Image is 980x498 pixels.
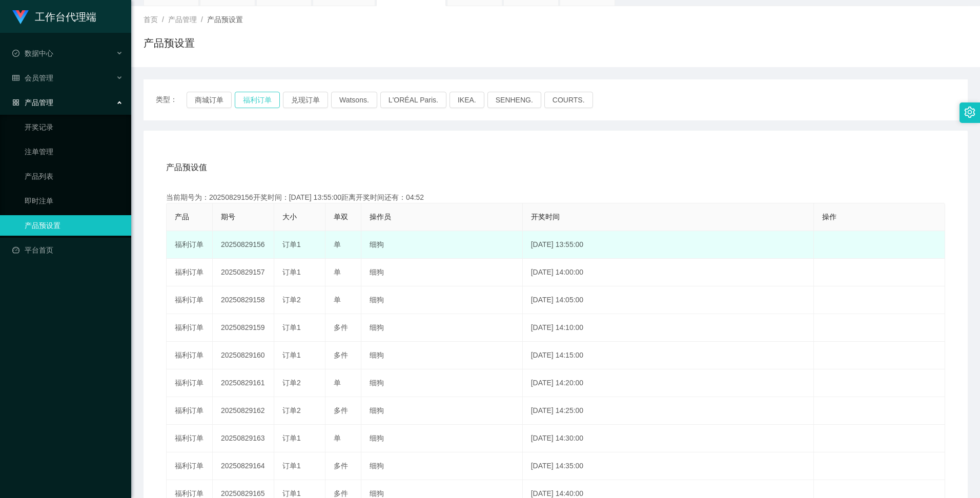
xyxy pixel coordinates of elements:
[361,452,523,480] td: 细狗
[167,425,213,452] td: 福利订单
[523,286,814,314] td: [DATE] 14:05:00
[282,434,301,442] span: 订单1
[25,141,123,162] a: 注单管理
[283,92,328,108] button: 兑现订单
[822,213,836,221] span: 操作
[12,10,29,25] img: logo.9652507e.png
[334,323,348,331] span: 多件
[334,462,348,470] span: 多件
[213,397,274,425] td: 20250829162
[523,369,814,397] td: [DATE] 14:20:00
[282,379,301,387] span: 订单2
[213,425,274,452] td: 20250829163
[12,49,53,57] span: 数据中心
[282,296,301,304] span: 订单2
[25,215,123,236] a: 产品预设置
[144,35,195,51] h1: 产品预设置
[213,314,274,342] td: 20250829159
[334,379,341,387] span: 单
[334,406,348,414] span: 多件
[167,452,213,480] td: 福利订单
[487,92,541,108] button: SENHENG.
[167,369,213,397] td: 福利订单
[213,452,274,480] td: 20250829164
[334,268,341,276] span: 单
[282,240,301,248] span: 订单1
[187,92,232,108] button: 商城订单
[167,397,213,425] td: 福利订单
[544,92,593,108] button: COURTS.
[282,213,297,221] span: 大小
[331,92,377,108] button: Watsons.
[166,161,207,174] span: 产品预设值
[12,99,19,106] i: 图标: appstore-o
[213,286,274,314] td: 20250829158
[523,397,814,425] td: [DATE] 14:25:00
[167,231,213,259] td: 福利订单
[213,369,274,397] td: 20250829161
[25,191,123,211] a: 即时注单
[282,489,301,497] span: 订单1
[361,259,523,286] td: 细狗
[334,213,348,221] span: 单双
[370,213,391,221] span: 操作员
[168,15,197,24] span: 产品管理
[201,15,203,24] span: /
[964,107,975,118] i: 图标: setting
[523,425,814,452] td: [DATE] 14:30:00
[282,268,301,276] span: 订单1
[167,286,213,314] td: 福利订单
[523,342,814,369] td: [DATE] 14:15:00
[334,240,341,248] span: 单
[523,259,814,286] td: [DATE] 14:00:00
[282,462,301,470] span: 订单1
[12,12,96,20] a: 工作台代理端
[213,342,274,369] td: 20250829160
[361,369,523,397] td: 细狗
[361,231,523,259] td: 细狗
[166,192,945,203] div: 当前期号为：20250829156开奖时间：[DATE] 13:55:00距离开奖时间还有：04:52
[167,342,213,369] td: 福利订单
[167,314,213,342] td: 福利订单
[207,15,243,24] span: 产品预设置
[12,240,123,260] a: 图标: dashboard平台首页
[282,351,301,359] span: 订单1
[167,259,213,286] td: 福利订单
[213,231,274,259] td: 20250829156
[162,15,164,24] span: /
[12,74,19,81] i: 图标: table
[334,351,348,359] span: 多件
[213,259,274,286] td: 20250829157
[361,314,523,342] td: 细狗
[361,425,523,452] td: 细狗
[523,314,814,342] td: [DATE] 14:10:00
[523,231,814,259] td: [DATE] 13:55:00
[450,92,484,108] button: IKEA.
[282,323,301,331] span: 订单1
[361,286,523,314] td: 细狗
[361,397,523,425] td: 细狗
[25,117,123,137] a: 开奖记录
[221,213,235,221] span: 期号
[35,1,96,33] h1: 工作台代理端
[156,92,187,108] span: 类型：
[12,98,53,107] span: 产品管理
[12,74,53,82] span: 会员管理
[334,489,348,497] span: 多件
[144,15,158,24] span: 首页
[25,166,123,186] a: 产品列表
[380,92,446,108] button: L'ORÉAL Paris.
[361,342,523,369] td: 细狗
[282,406,301,414] span: 订单2
[531,213,560,221] span: 开奖时间
[235,92,280,108] button: 福利订单
[334,296,341,304] span: 单
[523,452,814,480] td: [DATE] 14:35:00
[175,213,189,221] span: 产品
[12,50,19,57] i: 图标: check-circle-o
[334,434,341,442] span: 单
